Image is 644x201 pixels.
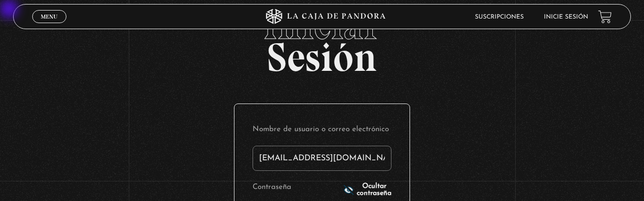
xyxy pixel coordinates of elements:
[344,183,391,197] button: Ocultar contraseña
[41,14,57,20] span: Menu
[544,14,588,20] a: Inicie sesión
[38,22,61,29] span: Cerrar
[253,122,391,138] label: Nombre de usuario o correo electrónico
[475,14,524,20] a: Suscripciones
[253,180,341,195] label: Contraseña
[598,10,612,24] a: View your shopping cart
[13,5,631,69] h2: Sesión
[13,5,631,45] span: Iniciar
[357,183,391,197] span: Ocultar contraseña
